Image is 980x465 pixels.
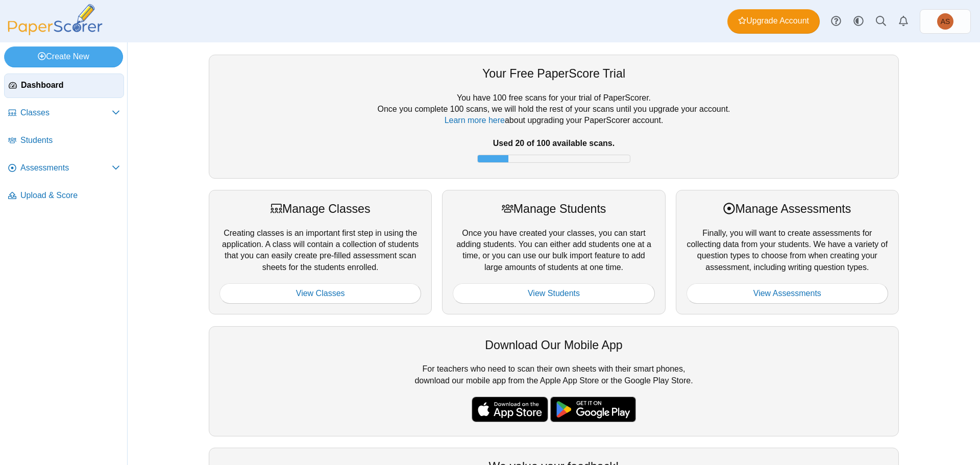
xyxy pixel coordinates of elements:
div: Download Our Mobile App [219,337,888,353]
span: Upgrade Account [738,15,809,27]
span: Classes [20,107,112,118]
div: Creating classes is an important first step in using the application. A class will contain a coll... [209,190,432,314]
a: Upload & Score [4,184,124,208]
div: Finally, you will want to create assessments for collecting data from your students. We have a va... [676,190,899,314]
a: Learn more here [445,116,505,125]
a: View Students [453,283,654,304]
a: Assessments [4,156,124,181]
a: Andrea Sheaffer [920,9,971,34]
span: Andrea Sheaffer [937,13,953,30]
span: Dashboard [21,80,119,91]
a: PaperScorer [4,28,106,37]
b: Used 20 of 100 available scans. [493,139,615,148]
a: View Assessments [687,283,888,304]
span: Upload & Score [20,190,120,201]
img: google-play-badge.png [550,397,636,422]
div: Once you have created your classes, you can start adding students. You can either add students on... [442,190,665,314]
span: Andrea Sheaffer [941,18,950,25]
a: View Classes [219,283,421,304]
div: You have 100 free scans for your trial of PaperScorer. Once you complete 100 scans, we will hold ... [219,92,888,168]
div: Your Free PaperScore Trial [219,65,888,82]
span: Assessments [20,162,112,174]
img: apple-store-badge.svg [472,397,548,422]
a: Dashboard [4,74,124,98]
a: Classes [4,101,124,126]
div: Manage Classes [219,201,421,217]
a: Create New [4,46,123,67]
a: Students [4,129,124,153]
div: For teachers who need to scan their own sheets with their smart phones, download our mobile app f... [209,326,899,436]
div: Manage Students [453,201,654,217]
span: Students [20,135,120,146]
a: Alerts [892,10,915,33]
img: PaperScorer [4,4,106,35]
a: Upgrade Account [727,9,820,34]
div: Manage Assessments [687,201,888,217]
